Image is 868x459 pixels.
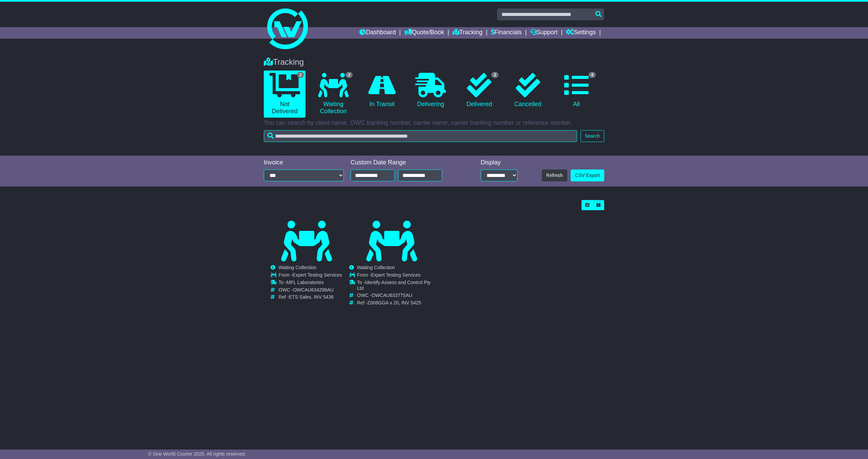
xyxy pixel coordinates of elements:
span: Expert Testing Services [371,272,420,278]
a: CSV Export [571,169,604,181]
a: 2 Not Delivered [264,71,305,118]
td: Ref - [278,294,342,300]
span: 2 [346,72,353,78]
span: ETS Sales, INV 5436 [289,294,334,300]
td: OWC - [278,287,342,295]
button: Search [580,130,604,142]
div: Invoice [264,159,344,166]
td: To - [278,280,342,287]
a: Quote/Book [404,27,444,39]
span: © One World Courier 2025. All rights reserved. [148,451,246,457]
a: Delivering [410,71,451,111]
a: 2 Delivered [458,71,500,111]
div: Tracking [260,57,608,67]
td: OWC - [357,293,434,300]
button: Refresh [542,169,567,181]
a: 4 All [556,71,597,111]
span: Waiting Collection [357,265,395,270]
span: Expert Testing Services [293,272,342,278]
td: From - [278,272,342,280]
span: MPL Laboratories [287,280,324,285]
span: Identify Assess and Control Pty Ltd [357,280,431,291]
a: Dashboard [359,27,396,39]
div: Custom Date Range [351,159,459,166]
span: 2 [491,72,498,78]
a: Cancelled [507,71,549,111]
span: Waiting Collection [278,265,316,270]
span: OWCAU633775AU [372,293,412,298]
span: 4 [589,72,596,78]
div: Display [481,159,517,166]
td: From - [357,272,434,280]
span: OWCAU634299AU [293,287,334,293]
a: 2 Waiting Collection [312,71,354,118]
a: In Transit [361,71,403,111]
td: Ref - [357,300,434,306]
a: Support [530,27,558,39]
a: Settings [566,27,596,39]
a: Financials [491,27,522,39]
p: You can search by client name, OWC tracking number, carrier name, carrier tracking number or refe... [264,119,604,127]
span: 2 [297,72,304,78]
td: To - [357,280,434,293]
a: Tracking [453,27,482,39]
span: Z008GGA x 20, INV 5425 [367,300,421,305]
